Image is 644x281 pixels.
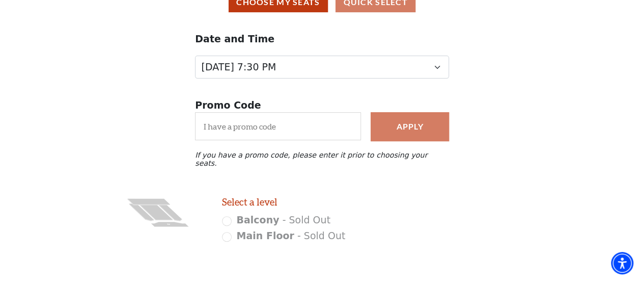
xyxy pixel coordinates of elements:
p: Promo Code [195,98,449,113]
span: Main Floor [236,230,294,241]
p: If you have a promo code, please enter it prior to choosing your seats. [195,151,449,167]
h2: Select a level [222,196,369,208]
g: Balcony - Seats Available: 1 [127,198,170,205]
span: - Sold Out [297,230,345,241]
span: - Sold Out [283,214,330,225]
g: Main Floor - Seats Available: 1 [129,203,182,221]
input: I have a promo code [195,112,361,140]
text: Stage [167,224,171,224]
span: Balcony [236,214,279,225]
p: Date and Time [195,32,449,46]
div: Accessibility Menu [611,252,633,274]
